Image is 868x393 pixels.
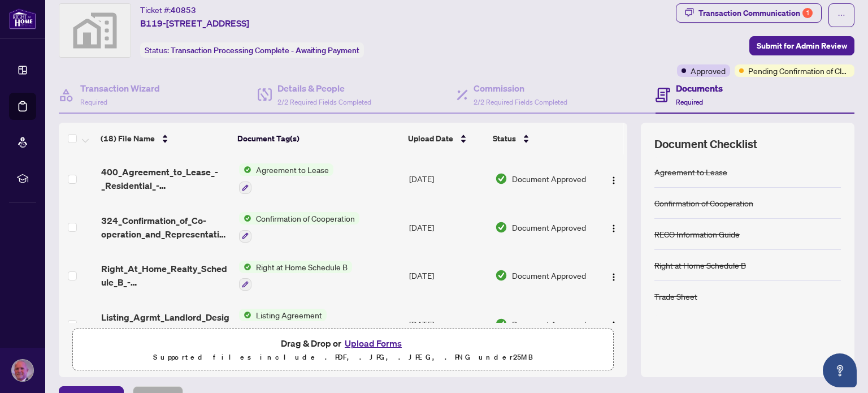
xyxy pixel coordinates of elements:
button: Submit for Admin Review [749,36,854,55]
img: svg%3e [59,4,131,57]
h4: Documents [676,81,723,95]
span: Document Approved [512,269,586,282]
span: 2/2 Required Fields Completed [277,98,371,106]
th: Upload Date [403,123,488,154]
th: Document Tag(s) [233,123,403,154]
button: Logo [605,170,623,188]
h4: Commission [474,81,567,95]
div: Right at Home Schedule B [654,259,746,271]
th: Status [488,123,594,154]
td: [DATE] [405,154,490,203]
span: Required [80,98,107,106]
img: Profile Icon [12,360,33,381]
button: Transaction Communication1 [676,3,822,23]
button: Status IconConfirmation of Cooperation [239,212,359,243]
span: Approved [691,64,726,77]
div: Status: [140,42,364,58]
div: RECO Information Guide [654,228,740,240]
h4: Details & People [277,81,371,95]
span: 2/2 Required Fields Completed [474,98,567,106]
td: [DATE] [405,203,490,252]
span: Required [676,98,703,106]
div: Transaction Communication [698,4,813,22]
img: Logo [609,273,618,282]
span: Listing_Agrmt_Landlord_Designated_Rep_Agrmt_Auth_to_Offer_for_Lease_Snider.pdf [101,310,231,338]
span: Listing Agreement [251,309,327,321]
img: Document Status [495,172,507,185]
img: Document Status [495,318,507,330]
button: Status IconListing Agreement [239,309,327,339]
span: (18) File Name [101,132,155,145]
span: Agreement to Lease [251,163,333,176]
span: Confirmation of Cooperation [251,212,359,224]
span: Pending Confirmation of Closing [748,64,850,77]
button: Logo [605,315,623,333]
img: Document Status [495,269,507,282]
div: Ticket #: [140,3,196,16]
img: logo [9,8,36,29]
button: Status IconAgreement to Lease [239,163,333,194]
button: Open asap [823,353,857,387]
span: Document Checklist [654,136,757,152]
span: Document Approved [512,221,586,234]
button: Logo [605,218,623,236]
span: B119-[STREET_ADDRESS] [140,16,249,30]
span: Right at Home Schedule B [251,261,352,273]
button: Upload Forms [341,336,405,351]
span: Submit for Admin Review [757,37,847,55]
img: Document Status [495,221,507,234]
span: Drag & Drop orUpload FormsSupported files include .PDF, .JPG, .JPEG, .PNG under25MB [73,329,613,371]
span: Status [493,132,516,145]
span: Drag & Drop or [281,336,405,351]
span: 400_Agreement_to_Lease_-_Residential_-_271_Sea_Ray_Ave.pdf [101,165,231,192]
img: Status Icon [239,309,251,321]
button: Logo [605,266,623,284]
img: Status Icon [239,261,251,273]
span: Right_At_Home_Realty_Schedule_B_-_Agreement_to_Lease_-_Sea Ray Ave.pdf [101,262,231,289]
h4: Transaction Wizard [80,81,160,95]
span: Document Approved [512,172,586,185]
span: Upload Date [408,132,453,145]
div: Agreement to Lease [654,166,727,178]
div: Trade Sheet [654,290,697,303]
span: ellipsis [837,11,845,19]
p: Supported files include .PDF, .JPG, .JPEG, .PNG under 25 MB [80,351,606,364]
button: Status IconRight at Home Schedule B [239,261,352,291]
span: 40853 [171,5,196,15]
div: Confirmation of Cooperation [654,197,753,209]
td: [DATE] [405,300,490,348]
div: 1 [802,8,813,18]
span: 324_Confirmation_of_Co-operation_and_Representation_-_Tenant_Landlord_Snider.pdf [101,214,231,241]
img: Logo [609,176,618,185]
th: (18) File Name [96,123,233,154]
img: Status Icon [239,163,251,176]
img: Status Icon [239,212,251,224]
span: Document Approved [512,318,586,330]
td: [DATE] [405,252,490,300]
img: Logo [609,224,618,233]
span: Transaction Processing Complete - Awaiting Payment [171,45,359,55]
img: Logo [609,321,618,330]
